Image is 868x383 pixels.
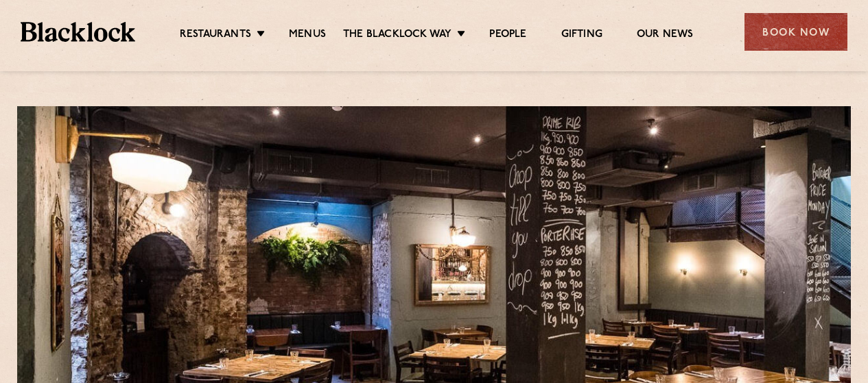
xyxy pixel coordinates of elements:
img: BL_Textured_Logo-footer-cropped.svg [21,22,135,41]
a: Menus [289,28,326,43]
a: The Blacklock Way [343,28,451,43]
a: Our News [637,28,694,43]
a: People [489,28,526,43]
div: Book Now [744,13,847,51]
a: Gifting [561,28,602,43]
a: Restaurants [180,28,251,43]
